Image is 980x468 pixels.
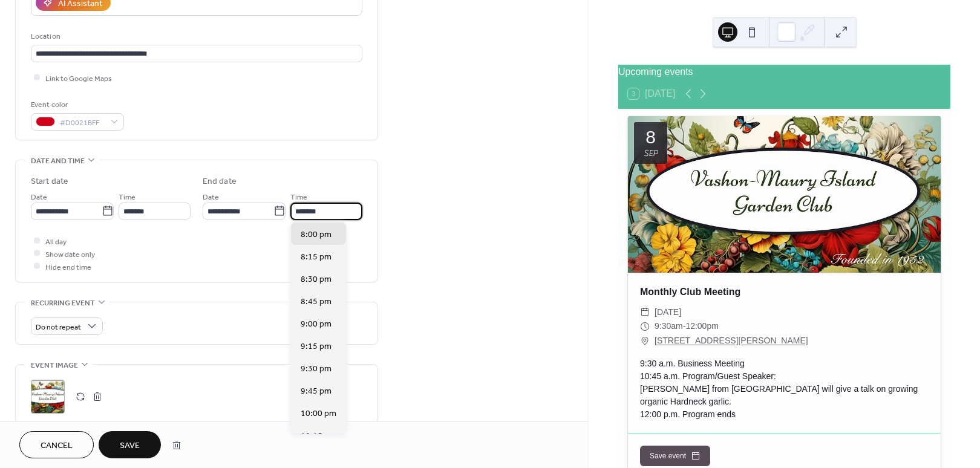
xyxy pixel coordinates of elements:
div: 9:30 a.m. Business Meeting 10:45 a.m. Program/Guest Speaker: [PERSON_NAME] from [GEOGRAPHIC_DATA]... [628,357,941,421]
div: Event color [31,99,122,111]
button: Save event [640,446,710,466]
span: 9:30 pm [301,363,332,375]
div: Upcoming events [618,65,950,79]
span: 8:00 pm [301,229,332,241]
span: - [683,319,686,334]
span: Date and time [31,155,85,167]
div: End date [203,175,237,188]
div: Monthly Club Meeting [628,285,941,299]
span: 8:45 pm [301,296,332,308]
span: 9:30am [655,319,683,334]
span: Cancel [41,440,73,452]
button: Cancel [19,431,94,458]
div: ; [31,380,65,414]
span: Date [203,190,219,203]
span: All day [45,235,67,248]
div: ​ [640,334,650,348]
span: Do not repeat [36,320,81,334]
span: 8:30 pm [301,273,332,286]
span: Time [290,190,307,203]
span: 8:15 pm [301,251,332,264]
div: ​ [640,319,650,334]
span: Hide end time [45,261,91,273]
span: #D0021BFF [60,116,105,129]
span: 9:15 pm [301,340,332,353]
span: Recurring event [31,297,95,310]
span: 9:45 pm [301,385,332,398]
span: Time [119,190,136,203]
span: 10:00 pm [301,408,336,420]
span: Event image [31,359,78,372]
span: 9:00 pm [301,318,332,331]
span: Show date only [45,248,95,261]
span: Save [120,440,140,452]
button: Save [99,431,161,458]
span: Link to Google Maps [45,72,112,85]
div: ​ [640,305,650,320]
span: Date [31,190,47,203]
div: Start date [31,175,68,188]
span: 10:15 pm [301,430,336,443]
a: [STREET_ADDRESS][PERSON_NAME] [655,334,808,348]
span: [DATE] [655,305,681,320]
div: 8 [645,128,656,146]
div: Sep [644,149,658,158]
div: Location [31,30,360,43]
span: 12:00pm [685,319,718,334]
